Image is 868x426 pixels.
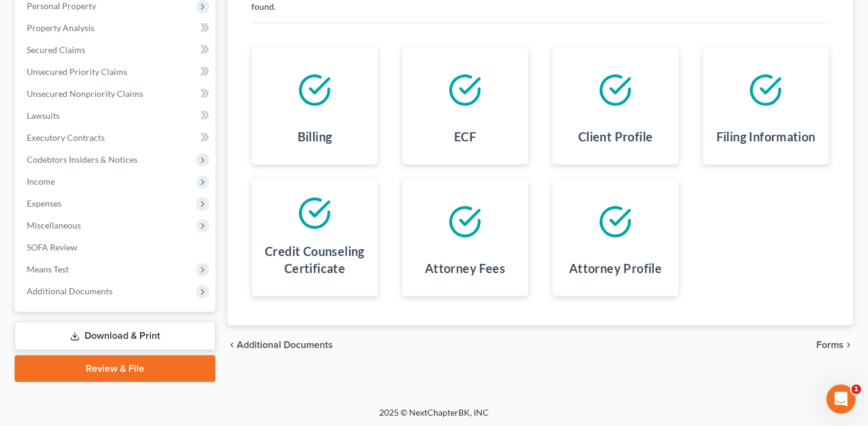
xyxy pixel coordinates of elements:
[27,176,55,186] span: Income
[27,23,94,33] span: Property Analysis
[816,340,853,350] button: Forms chevron_right
[298,128,332,145] h4: Billing
[27,286,113,296] span: Additional Documents
[454,128,476,145] h4: ECF
[816,340,844,350] span: Forms
[27,242,77,252] span: SOFA Review
[17,105,215,127] a: Lawsuits
[228,340,237,350] i: chevron_left
[237,340,334,350] span: Additional Documents
[228,340,334,350] a: chevron_left Additional Documents
[15,322,215,350] a: Download & Print
[27,1,96,11] span: Personal Property
[17,236,215,258] a: SOFA Review
[27,198,61,208] span: Expenses
[27,44,85,55] span: Secured Claims
[27,132,105,143] span: Executory Contracts
[27,66,127,77] span: Unsecured Priority Claims
[569,260,662,277] h4: Attorney Profile
[716,128,816,145] h4: Filing Information
[27,110,60,121] span: Lawsuits
[27,220,81,230] span: Miscellaneous
[262,243,368,277] h4: Credit Counseling Certificate
[578,128,653,145] h4: Client Profile
[852,385,861,394] span: 1
[827,385,856,414] iframe: Intercom live chat
[27,88,143,99] span: Unsecured Nonpriority Claims
[27,264,69,274] span: Means Test
[27,154,138,165] span: Codebtors Insiders & Notices
[17,61,215,83] a: Unsecured Priority Claims
[844,340,853,350] i: chevron_right
[425,260,505,277] h4: Attorney Fees
[15,355,215,382] a: Review & File
[17,39,215,61] a: Secured Claims
[17,17,215,39] a: Property Analysis
[17,83,215,105] a: Unsecured Nonpriority Claims
[17,127,215,149] a: Executory Contracts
